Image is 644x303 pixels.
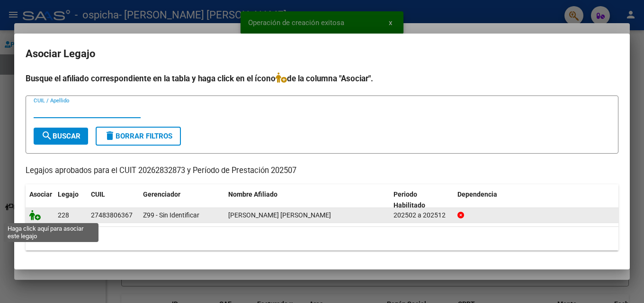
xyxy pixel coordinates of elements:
[394,190,425,209] span: Periodo Habilitado
[41,130,53,141] mat-icon: search
[34,128,88,145] button: Buscar
[26,45,618,63] h2: Asociar Legajo
[457,190,497,198] span: Dependencia
[454,184,619,216] datatable-header-cell: Dependencia
[58,211,69,219] span: 228
[104,130,116,141] mat-icon: delete
[29,190,52,198] span: Asociar
[41,132,80,140] span: Buscar
[139,184,224,216] datatable-header-cell: Gerenciador
[26,165,618,177] p: Legajos aprobados para el CUIT 20262832873 y Período de Prestación 202507
[26,184,54,216] datatable-header-cell: Asociar
[228,211,331,219] span: CARDOZO MARIA MILAGROS
[228,190,277,198] span: Nombre Afiliado
[143,190,180,198] span: Gerenciador
[91,190,105,198] span: CUIL
[143,211,199,219] span: Z99 - Sin Identificar
[96,127,181,146] button: Borrar Filtros
[394,210,450,221] div: 202502 a 202512
[224,184,390,216] datatable-header-cell: Nombre Afiliado
[104,132,172,140] span: Borrar Filtros
[58,190,79,198] span: Legajo
[87,184,139,216] datatable-header-cell: CUIL
[91,210,133,221] div: 27483806367
[26,227,618,251] div: 1 registros
[54,184,87,216] datatable-header-cell: Legajo
[390,184,454,216] datatable-header-cell: Periodo Habilitado
[26,72,618,85] h4: Busque el afiliado correspondiente en la tabla y haga click en el ícono de la columna "Asociar".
